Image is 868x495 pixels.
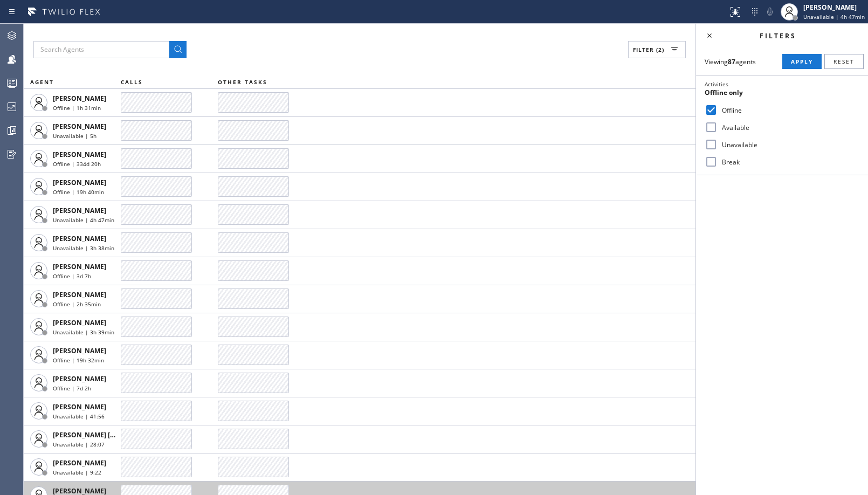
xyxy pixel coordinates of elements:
[53,469,101,476] span: Unavailable | 9:22
[53,206,106,215] span: [PERSON_NAME]
[803,3,865,12] div: [PERSON_NAME]
[760,31,796,40] span: Filters
[53,244,114,252] span: Unavailable | 3h 38min
[833,58,855,65] span: Reset
[718,157,859,167] label: Break
[53,150,106,159] span: [PERSON_NAME]
[728,57,735,66] strong: 87
[53,122,106,131] span: [PERSON_NAME]
[53,178,106,187] span: [PERSON_NAME]
[53,356,104,364] span: Offline | 19h 32min
[53,234,106,243] span: [PERSON_NAME]
[53,328,114,336] span: Unavailable | 3h 39min
[53,272,91,280] span: Offline | 3d 7h
[53,94,106,103] span: [PERSON_NAME]
[218,78,267,86] span: OTHER TASKS
[53,104,101,112] span: Offline | 1h 31min
[803,13,865,20] span: Unavailable | 4h 47min
[53,412,105,420] span: Unavailable | 41:56
[121,78,143,86] span: CALLS
[53,384,91,392] span: Offline | 7d 2h
[53,216,114,224] span: Unavailable | 4h 47min
[53,188,104,196] span: Offline | 19h 40min
[718,123,859,132] label: Available
[53,346,106,355] span: [PERSON_NAME]
[762,4,777,19] button: Mute
[53,290,106,299] span: [PERSON_NAME]
[53,160,101,168] span: Offline | 334d 20h
[53,318,106,327] span: [PERSON_NAME]
[718,140,859,149] label: Unavailable
[53,458,106,467] span: [PERSON_NAME]
[782,54,822,69] button: Apply
[705,57,756,66] span: Viewing agents
[633,46,664,53] span: Filter (2)
[53,441,105,448] span: Unavailable | 28:07
[53,374,106,383] span: [PERSON_NAME]
[53,262,106,271] span: [PERSON_NAME]
[705,88,743,97] span: Offline only
[53,402,106,411] span: [PERSON_NAME]
[705,80,859,88] div: Activities
[628,41,686,58] button: Filter (2)
[824,54,864,69] button: Reset
[53,430,161,439] span: [PERSON_NAME] [PERSON_NAME]
[30,78,54,86] span: AGENT
[33,41,169,58] input: Search Agents
[53,132,97,140] span: Unavailable | 5h
[53,300,101,308] span: Offline | 2h 35min
[718,106,859,115] label: Offline
[791,58,813,65] span: Apply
